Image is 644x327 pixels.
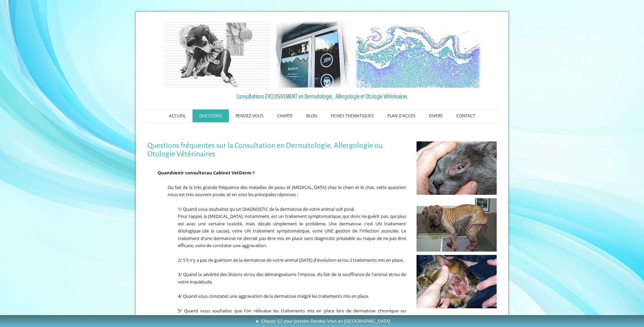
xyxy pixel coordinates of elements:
[178,271,406,285] span: 3/ Quand la sévérité des lésions et/ou des démangeaisons l'impose, du fait de la souffrance de l'...
[324,109,381,122] a: FICHES THEMATIQUES
[449,109,482,122] a: CONTACT
[270,109,299,122] a: CHARTE
[168,184,406,198] span: Du fait de la très grande fréquence des maladies de peau et [MEDICAL_DATA] chez le chien et le ch...
[178,213,406,248] span: Pour rappel, la [MEDICAL_DATA], notamment, est un traitement symptomatique, qui donc ne guérit pa...
[381,109,422,122] a: PLAN D'ACCES
[178,206,355,212] span: 1/ Quand vous souhaitez qu'un DIAGNOSTIC de la dermatose de votre animal soit posé.
[255,319,390,324] span: ► Cliquez ICI pour prendre Rendez-Vous en [GEOGRAPHIC_DATA]
[192,109,229,122] a: QUESTIONS
[158,170,164,176] span: Qu
[178,293,369,299] span: 4/ Quand vous constatez une aggravation de la dermatose malgré les traitements mis en place.
[178,257,404,263] span: 2/ S'il n'y a pas de guérison de la dermatose de votre animal [DATE] d'évolution et/ou 2 traiteme...
[164,170,172,176] span: and
[147,141,406,158] h1: Questions fréquentes sur la Consultation en Dermatologie, Allergologie ou Otologie Vétérinaires
[206,170,226,176] span: au Cabin
[299,109,324,122] a: BLOG
[147,91,497,101] a: Consultations EXCLUSIVEMENT en Dermatologie, Allergologie et Otologie Vétérinaires
[229,109,270,122] a: RENDEZ-VOUS
[422,109,449,122] a: DIVERS
[172,170,206,176] span: venir consulter
[162,109,192,122] a: ACCUEIL
[226,170,255,176] span: et VetDerm ?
